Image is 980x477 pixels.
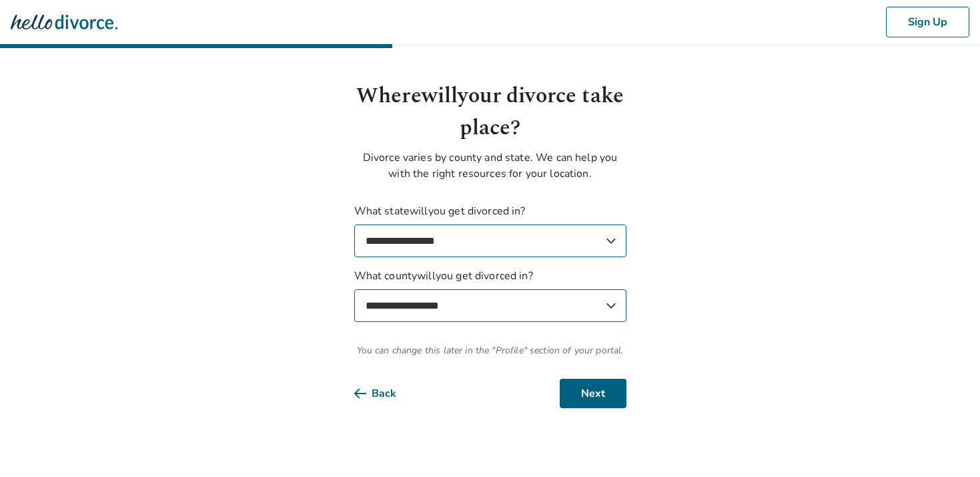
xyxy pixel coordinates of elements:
h1: Where will your divorce take place? [354,80,626,144]
select: What statewillyou get divorced in? [354,224,626,257]
button: Sign Up [886,7,969,37]
label: What county will you get divorced in? [354,268,626,322]
button: Next [560,379,626,408]
p: Divorce varies by county and state. We can help you with the right resources for your location. [354,150,626,182]
button: Back [354,379,418,408]
select: What countywillyou get divorced in? [354,289,626,322]
span: You can change this later in the "Profile" section of your portal. [354,343,626,357]
label: What state will you get divorced in? [354,203,626,257]
img: Hello Divorce Logo [11,9,117,35]
iframe: Chat Widget [913,413,980,477]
